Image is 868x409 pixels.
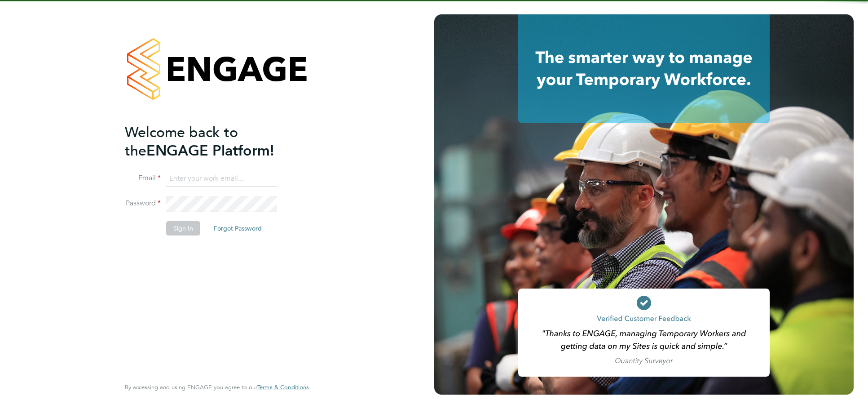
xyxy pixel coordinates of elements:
input: Enter your work email... [166,171,277,187]
a: Terms & Conditions [257,384,309,391]
label: Email [125,173,161,183]
button: Sign In [166,221,200,236]
span: Terms & Conditions [257,383,309,391]
h2: ENGAGE Platform! [125,123,300,160]
span: Welcome back to the [125,124,238,160]
button: Forgot Password [207,221,269,236]
label: Password [125,199,161,208]
span: By accessing and using ENGAGE you agree to our [125,383,309,391]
